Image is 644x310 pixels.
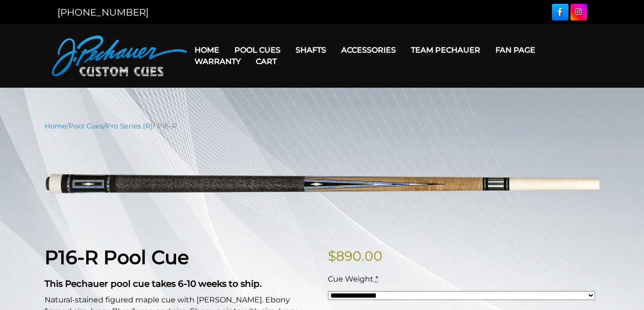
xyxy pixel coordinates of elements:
[106,122,153,130] a: Pro Series (R)
[227,38,288,62] a: Pool Cues
[328,274,373,283] span: Cue Weight
[248,49,284,73] a: Cart
[187,49,248,73] a: Warranty
[69,122,103,130] a: Pool Cues
[334,38,403,62] a: Accessories
[45,246,189,269] strong: P16-R Pool Cue
[375,274,378,283] abbr: required
[328,248,383,264] bdi: 890.00
[488,38,543,62] a: Fan Page
[45,121,600,131] nav: Breadcrumb
[288,38,334,62] a: Shafts
[187,38,227,62] a: Home
[52,36,187,76] img: Pechauer Custom Cues
[328,248,336,264] span: $
[45,138,600,231] img: P16-N.png
[57,7,149,18] a: [PHONE_NUMBER]
[403,38,488,62] a: Team Pechauer
[45,122,66,130] a: Home
[45,278,261,289] strong: This Pechauer pool cue takes 6-10 weeks to ship.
